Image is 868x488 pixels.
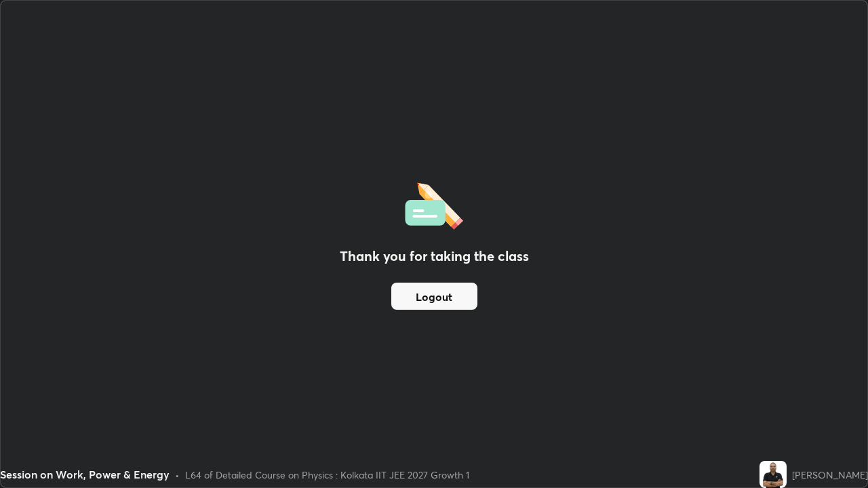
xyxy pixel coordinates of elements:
div: [PERSON_NAME] [792,468,868,482]
div: L64 of Detailed Course on Physics : Kolkata IIT JEE 2027 Growth 1 [185,468,469,482]
img: c64a45410bbe405998bfe880a3b0076b.jpg [759,461,787,488]
div: • [175,468,180,482]
h2: Thank you for taking the class [340,246,529,266]
img: offlineFeedback.1438e8b3.svg [405,178,463,230]
button: Logout [391,283,477,310]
